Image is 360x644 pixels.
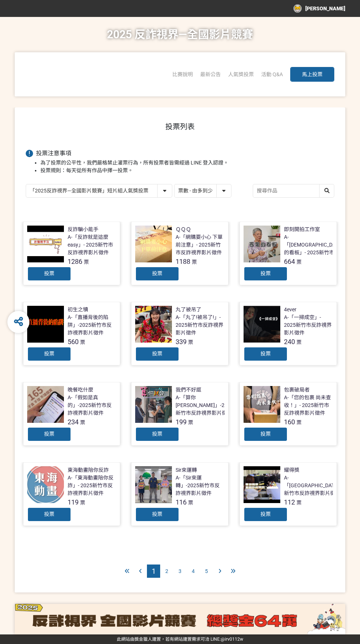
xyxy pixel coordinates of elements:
[221,637,243,642] a: @irv0112w
[284,233,343,256] div: A-「[DEMOGRAPHIC_DATA]的看板」- 2025新竹市反詐視界影片徵件
[44,270,54,276] span: 投票
[152,567,156,576] span: 1
[68,338,79,346] span: 560
[176,386,201,394] div: 我們不好誆
[40,159,334,167] li: 為了投票的公平性，我們嚴格禁止灌票行為，所有投票者皆需經過 LINE 登入認證。
[284,306,296,314] div: 4ever
[80,420,85,425] span: 票
[176,474,224,497] div: A-「Sir來運轉」-2025新竹市反詐視界影片徵件
[240,382,337,446] a: 包裹破局者A-「您的包裹 尚未查收！」- 2025新竹市反詐視界影片徵件160票投票
[15,604,345,634] img: d5dd58f8-aeb6-44fd-a984-c6eabd100919.png
[260,431,271,437] span: 投票
[131,222,228,285] a: ＱＱＱA-「網購要小心 下單前注意」- 2025新竹市反詐視界影片徵件1188票投票
[240,462,337,526] a: 耀得獎A-「[GEOGRAPHIC_DATA]」-2025新竹市反詐視界影片徵件112票投票
[84,259,89,265] span: 票
[68,498,79,506] span: 119
[176,498,187,506] span: 116
[68,233,116,256] div: A-「反詐就是這麼easy」- 2025新竹市反詐視界影片徵件
[176,226,191,233] div: ＱＱＱ
[68,386,93,394] div: 晚餐吃什麼
[284,226,320,233] div: 即刻開拍工作室
[261,71,283,77] a: 活動 Q&A
[68,258,82,265] span: 1286
[290,67,334,82] button: 馬上投票
[117,637,243,642] span: 可洽 LINE:
[68,474,116,497] div: A-「東海動畫陪你反詐」- 2025新竹市反詐視界影片徵件
[192,568,195,574] span: 4
[188,339,193,345] span: 票
[296,420,302,425] span: 票
[240,222,337,285] a: 即刻開拍工作室A-「[DEMOGRAPHIC_DATA]的看板」- 2025新竹市反詐視界影片徵件664票投票
[23,462,120,526] a: 東海動畫陪你反詐A-「東海動畫陪你反詐」- 2025新竹市反詐視界影片徵件119票投票
[192,259,197,265] span: 票
[188,420,193,425] span: 票
[107,17,253,52] h1: 2025 反詐視界—全國影片競賽
[44,511,54,517] span: 投票
[23,222,120,285] a: 反詐騙小能手A-「反詐就是這麼easy」- 2025新竹市反詐視界影片徵件1286票投票
[176,466,197,474] div: Sir來運轉
[260,270,271,276] span: 投票
[284,258,295,265] span: 664
[23,302,120,365] a: 初生之犢A-「直播背後的陷阱」-2025新竹市反詐視界影片徵件560票投票
[284,314,333,337] div: A-「一掃成空」- 2025新竹市反詐視界影片徵件
[131,302,228,365] a: 丸了被吊了A-「丸了!被吊了!」- 2025新竹市反詐視界影片徵件339票投票
[176,314,224,337] div: A-「丸了!被吊了!」- 2025新竹市反詐視界影片徵件
[260,511,271,517] span: 投票
[131,382,228,446] a: 我們不好誆A-「算你[PERSON_NAME]」-2025新竹市反詐視界影片徵件199票投票
[284,418,295,426] span: 160
[117,637,201,642] a: 此網站由獎金獵人建置，若有網站建置需求
[40,167,334,174] li: 投票規則：每天從所有作品中擇一投票。
[296,259,302,265] span: 票
[284,474,357,497] div: A-「[GEOGRAPHIC_DATA]」-2025新竹市反詐視界影片徵件
[176,258,190,265] span: 1188
[176,233,224,256] div: A-「網購要小心 下單前注意」- 2025新竹市反詐視界影片徵件
[152,511,162,517] span: 投票
[68,226,98,233] div: 反詐騙小能手
[200,71,221,77] a: 最新公告
[68,306,88,314] div: 初生之犢
[152,431,162,437] span: 投票
[260,351,271,357] span: 投票
[296,339,302,345] span: 票
[80,339,85,345] span: 票
[152,270,162,276] span: 投票
[176,338,187,346] span: 339
[284,466,299,474] div: 耀得獎
[240,302,337,365] a: 4everA-「一掃成空」- 2025新竹市反詐視界影片徵件240票投票
[80,500,85,506] span: 票
[176,394,233,417] div: A-「算你[PERSON_NAME]」-2025新竹市反詐視界影片徵件
[205,568,208,574] span: 5
[165,568,168,574] span: 2
[176,418,187,426] span: 199
[68,314,116,337] div: A-「直播背後的陷阱」-2025新竹市反詐視界影片徵件
[68,394,116,417] div: A-「假如是真的」-2025新竹市反詐視界影片徵件
[176,306,201,314] div: 丸了被吊了
[68,466,109,474] div: 東海動畫陪你反詐
[36,150,71,157] span: 投票注意事項
[284,338,295,346] span: 240
[284,498,295,506] span: 112
[228,71,254,77] span: 人氣獎投票
[23,382,120,446] a: 晚餐吃什麼A-「假如是真的」-2025新竹市反詐視界影片徵件234票投票
[302,71,323,77] span: 馬上投票
[44,351,54,357] span: 投票
[284,386,310,394] div: 包裹破局者
[253,184,334,197] input: 搜尋作品
[188,500,193,506] span: 票
[179,568,181,574] span: 3
[131,462,228,526] a: Sir來運轉A-「Sir來運轉」-2025新竹市反詐視界影片徵件116票投票
[296,500,302,506] span: 票
[172,71,193,77] a: 比賽說明
[152,351,162,357] span: 投票
[68,418,79,426] span: 234
[26,122,334,131] h1: 投票列表
[44,431,54,437] span: 投票
[284,394,333,417] div: A-「您的包裹 尚未查收！」- 2025新竹市反詐視界影片徵件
